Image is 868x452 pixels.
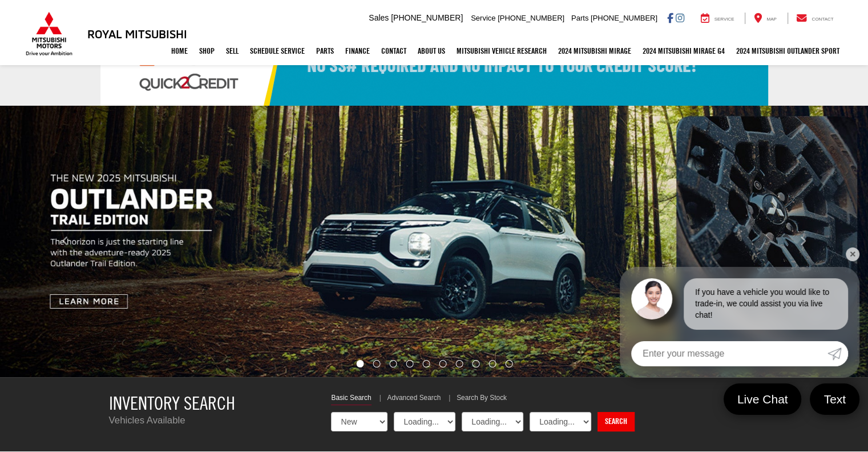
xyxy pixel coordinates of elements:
a: Basic Search [331,393,371,405]
li: Go to slide number 6. [439,360,446,367]
a: Schedule Service: Opens in a new tab [244,37,310,65]
a: Text [810,383,859,415]
a: Contact [788,13,842,24]
a: Submit [827,341,848,366]
a: Shop [193,37,220,65]
img: Mitsubishi [23,11,75,56]
a: 2024 Mitsubishi Mirage [552,37,637,65]
a: Sell [220,37,244,65]
input: Enter your message [631,341,827,366]
span: Map [766,17,776,22]
a: Contact [376,37,412,65]
span: Service [714,17,734,22]
a: Facebook: Click to visit our Facebook page [667,13,673,22]
span: [PHONE_NUMBER] [591,14,657,22]
li: Go to slide number 9. [488,360,496,367]
li: Go to slide number 5. [423,360,430,367]
li: Go to slide number 10. [505,360,512,367]
a: Service [692,13,743,24]
li: Go to slide number 3. [390,360,397,367]
img: Agent profile photo [631,278,672,319]
span: Live Chat [732,391,794,407]
a: About Us [412,37,451,65]
a: 2024 Mitsubishi Mirage G4 [637,37,730,65]
p: Vehicles Available [109,414,314,427]
li: Go to slide number 4. [406,360,414,367]
span: Text [818,391,851,407]
span: [PHONE_NUMBER] [391,13,463,22]
span: Contact [812,17,833,22]
a: Live Chat [724,383,802,415]
h3: Inventory Search [109,393,314,413]
a: Instagram: Click to visit our Instagram page [676,13,684,22]
a: Map [745,13,785,24]
select: Choose Make from the dropdown [462,412,523,431]
a: Parts: Opens in a new tab [310,37,340,65]
a: Search [597,412,635,431]
select: Choose Year from the dropdown [394,412,455,431]
a: 2024 Mitsubishi Outlander SPORT [730,37,845,65]
li: Go to slide number 7. [455,360,463,367]
select: Choose Vehicle Condition from the dropdown [331,412,387,431]
a: Advanced Search [387,393,441,405]
li: Go to slide number 1. [356,360,364,367]
li: Go to slide number 8. [472,360,479,367]
div: If you have a vehicle you would like to trade-in, we could assist you via live chat! [684,278,848,330]
span: Service [471,14,495,22]
a: Mitsubishi Vehicle Research [451,37,552,65]
a: Search By Stock [457,393,507,405]
li: Go to slide number 2. [373,360,381,367]
a: Home [165,37,193,65]
select: Choose Model from the dropdown [530,412,591,431]
button: Click to view next picture. [738,129,868,354]
span: Sales [369,13,389,22]
a: Finance [340,37,376,65]
span: [PHONE_NUMBER] [498,14,564,22]
span: Parts [571,14,588,22]
h3: Royal Mitsubishi [87,27,187,40]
